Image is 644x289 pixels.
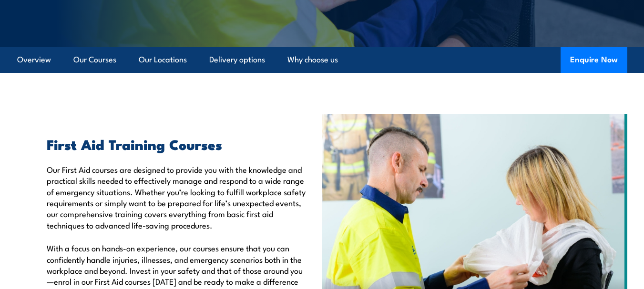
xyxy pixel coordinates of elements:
a: Delivery options [209,47,265,72]
a: Why choose us [287,47,338,72]
h2: First Aid Training Courses [47,138,308,150]
button: Enquire Now [561,47,627,73]
a: Our Courses [73,47,116,72]
a: Our Locations [139,47,187,72]
p: Our First Aid courses are designed to provide you with the knowledge and practical skills needed ... [47,164,308,230]
a: Overview [17,47,51,72]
